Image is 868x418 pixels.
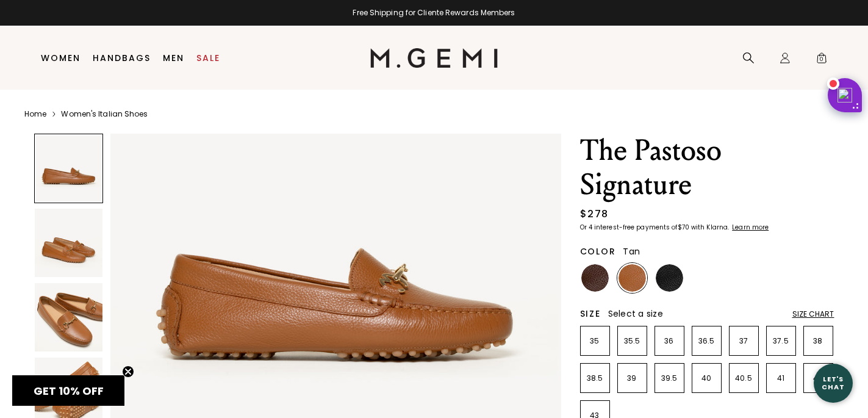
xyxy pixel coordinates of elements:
klarna-placement-style-amount: $70 [678,223,689,232]
p: 41 [767,373,795,383]
p: 36.5 [692,336,721,346]
p: 37 [730,336,758,346]
a: Women [41,53,81,63]
span: 0 [816,54,828,67]
a: Home [24,109,46,119]
img: The Pastoso Signature [35,209,103,277]
p: 38.5 [581,373,609,383]
p: 36 [655,336,684,346]
img: The Pastoso Signature [35,283,103,351]
p: 35 [581,336,609,346]
klarna-placement-style-cta: Learn more [732,223,769,232]
img: Chocolate [581,264,609,292]
a: Women's Italian Shoes [61,109,148,119]
h2: Size [580,309,601,319]
button: Close teaser [122,366,134,378]
a: Sale [196,53,220,63]
img: Tan [619,264,646,292]
p: 40.5 [730,373,758,383]
p: 40 [692,373,721,383]
a: Men [163,53,184,63]
a: Handbags [93,53,151,63]
h1: The Pastoso Signature [580,134,834,202]
span: Tan [623,245,640,258]
p: 39 [618,373,647,383]
klarna-placement-style-body: Or 4 interest-free payments of [580,223,678,232]
p: 38 [804,336,833,346]
p: 39.5 [655,373,684,383]
img: M.Gemi [370,48,498,68]
div: $278 [580,207,609,222]
div: Let's Chat [814,375,853,391]
a: Learn more [731,224,769,231]
span: GET 10% OFF [34,383,104,398]
div: GET 10% OFFClose teaser [12,375,124,406]
klarna-placement-style-body: with Klarna [691,223,731,232]
p: 37.5 [767,336,795,346]
img: Black [656,264,683,292]
span: Select a size [608,308,663,320]
h2: Color [580,247,616,256]
div: Size Chart [792,309,834,319]
p: 35.5 [618,336,647,346]
p: 42 [804,373,833,383]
